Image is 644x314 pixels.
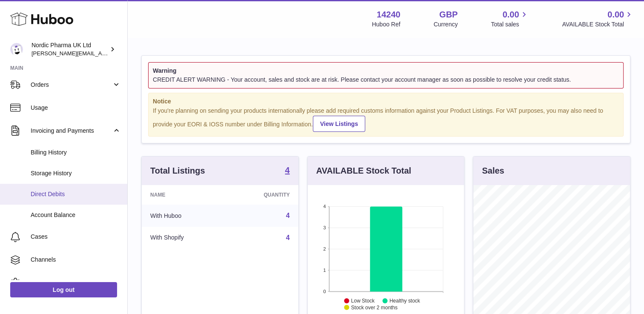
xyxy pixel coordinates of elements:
text: 1 [323,268,326,273]
td: With Huboo [142,205,226,227]
span: 0.00 [607,9,624,20]
a: View Listings [313,116,365,132]
a: 0.00 Total sales [491,9,529,29]
a: 0.00 AVAILABLE Stock Total [562,9,634,29]
span: Billing History [31,148,121,157]
text: Stock over 2 months [351,305,398,311]
th: Quantity [226,185,298,205]
strong: GBP [439,9,458,20]
span: Usage [31,104,121,112]
text: Low Stock [351,298,375,304]
text: 2 [323,246,326,251]
div: If you're planning on sending your products internationally please add required customs informati... [153,107,619,132]
span: Cases [31,233,121,241]
h3: Sales [482,165,504,177]
strong: Notice [153,97,619,106]
a: 4 [285,166,290,176]
span: 0.00 [503,9,519,20]
img: joe.plant@parapharmdev.com [10,43,23,56]
span: Direct Debits [31,190,121,198]
div: Huboo Ref [372,20,401,29]
strong: 4 [285,166,290,174]
text: 4 [323,204,326,209]
div: Nordic Pharma UK Ltd [31,41,108,57]
text: 0 [323,289,326,294]
div: CREDIT ALERT WARNING - Your account, sales and stock are at risk. Please contact your account man... [153,76,619,84]
span: Account Balance [31,211,121,219]
span: Invoicing and Payments [31,127,112,135]
span: Orders [31,81,112,89]
span: Total sales [491,20,529,29]
th: Name [142,185,226,205]
td: With Shopify [142,227,226,249]
a: Log out [10,282,117,297]
a: 4 [286,234,290,241]
text: 3 [323,225,326,230]
text: Healthy stock [389,298,421,304]
h3: Total Listings [150,165,205,177]
strong: 14240 [377,9,401,20]
span: [PERSON_NAME][EMAIL_ADDRESS][DOMAIN_NAME] [31,50,171,57]
span: Storage History [31,169,121,177]
span: AVAILABLE Stock Total [562,20,634,29]
div: Currency [434,20,458,29]
h3: AVAILABLE Stock Total [316,165,411,177]
a: 4 [286,212,290,219]
span: Settings [31,279,121,287]
strong: Warning [153,67,619,75]
span: Channels [31,256,121,264]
